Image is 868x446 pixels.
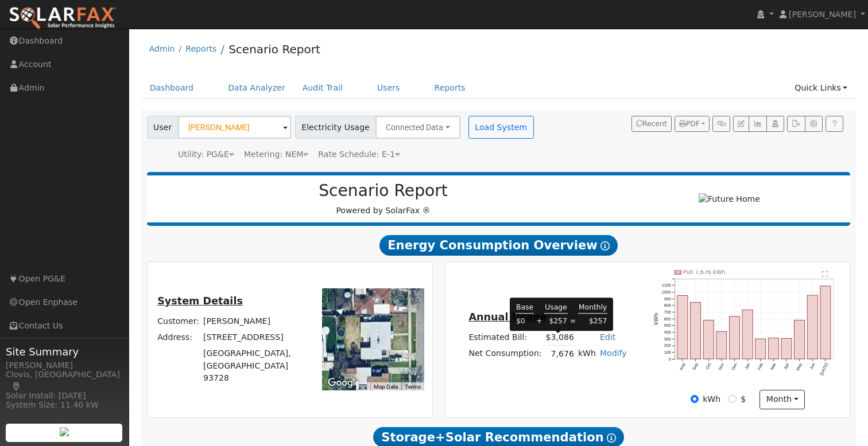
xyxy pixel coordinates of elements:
[786,77,856,99] a: Quick Links
[516,302,534,314] td: Base
[669,357,671,362] text: 0
[157,295,243,307] u: System Details
[653,312,659,325] text: kWh
[544,316,567,327] td: $257
[783,362,790,370] text: Apr
[600,241,610,251] i: Show Help
[795,320,805,359] rect: onclick=""
[757,362,764,371] text: Feb
[6,359,123,371] div: [PERSON_NAME]
[769,362,777,371] text: Mar
[664,303,671,308] text: 800
[468,116,534,139] button: Load System
[141,77,203,99] a: Dashboard
[664,343,671,349] text: 200
[730,362,738,371] text: Dec
[600,332,615,342] a: Edit
[664,330,671,335] text: 400
[569,316,576,327] td: =
[578,316,607,327] td: $257
[201,330,307,346] td: [STREET_ADDRESS]
[679,120,700,128] span: PDF
[6,369,123,393] div: Clovis, [GEOGRAPHIC_DATA]
[733,116,749,132] button: Edit User
[228,42,320,56] a: Scenario Report
[683,269,726,275] text: Pull 7,676 kWh
[664,310,671,315] text: 700
[787,116,805,132] button: Export Interval Data
[318,150,400,159] span: Alias: E1
[819,362,830,377] text: [DATE]
[661,283,671,288] text: 1100
[717,362,725,371] text: Nov
[156,314,201,330] td: Customer:
[741,393,746,405] label: $
[712,116,730,132] button: Generate Report Link
[691,395,699,403] input: kWh
[295,116,376,139] span: Electricity Usage
[544,329,576,346] td: $3,086
[467,346,544,362] td: Net Consumption:
[219,77,294,99] a: Data Analyzer
[6,344,123,359] span: Site Summary
[742,310,753,359] rect: onclick=""
[664,337,671,342] text: 300
[664,323,671,328] text: 500
[705,362,712,370] text: Oct
[664,316,671,322] text: 600
[789,10,856,19] span: [PERSON_NAME]
[578,302,607,314] td: Monthly
[6,390,123,402] div: Solar Install: [DATE]
[379,235,617,256] span: Energy Consumption Overview
[516,316,534,327] td: $0
[244,148,308,161] div: Metering: NEM
[201,314,307,330] td: [PERSON_NAME]
[699,193,760,205] img: Future Home
[677,296,688,359] rect: onclick=""
[768,338,778,359] rect: onclick=""
[369,77,409,99] a: Users
[325,375,363,390] a: Open this area in Google Maps (opens a new window)
[11,382,22,391] a: Map
[743,362,751,370] text: Jan
[294,77,351,99] a: Audit Trail
[728,395,737,403] input: $
[426,77,474,99] a: Reports
[766,116,784,132] button: Login As
[156,330,201,346] td: Address:
[153,181,614,217] div: Powered by SolarFax ®
[755,339,766,359] rect: onclick=""
[691,362,699,371] text: Sep
[607,433,616,443] i: Show Help
[690,303,700,359] rect: onclick=""
[600,349,627,358] a: Modify
[544,302,567,314] td: Usage
[468,311,547,323] u: Annual Usage
[664,350,671,355] text: 100
[703,393,720,405] label: kWh
[805,116,823,132] button: Settings
[178,116,291,139] input: Select a User
[375,116,460,139] button: Connected Data
[9,6,117,30] img: SolarFax
[374,383,398,391] button: Map Data
[467,329,544,346] td: Estimated Bill:
[405,384,421,390] a: Terms (opens in new tab)
[576,346,598,362] td: kWh
[822,271,828,277] text: 
[729,316,739,359] rect: onclick=""
[716,331,727,359] rect: onclick=""
[664,296,671,302] text: 900
[820,286,831,359] rect: onclick=""
[536,316,542,327] td: +
[631,116,672,132] button: Recent
[678,362,686,371] text: Aug
[661,289,671,295] text: 1000
[807,295,817,359] rect: onclick=""
[158,181,608,201] h2: Scenario Report
[6,399,123,411] div: System Size: 11.40 kW
[795,362,803,371] text: May
[185,44,216,53] a: Reports
[201,346,307,386] td: [GEOGRAPHIC_DATA], [GEOGRAPHIC_DATA] 93728
[359,383,367,391] button: Keyboard shortcuts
